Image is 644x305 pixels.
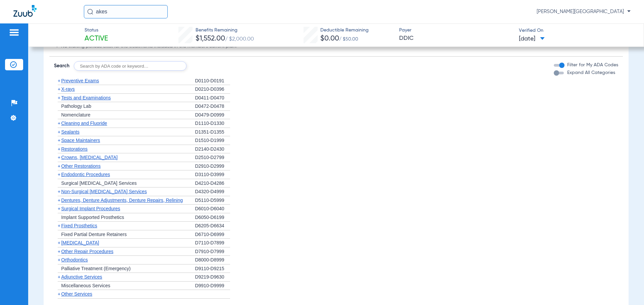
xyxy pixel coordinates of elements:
div: D5110-D5999 [195,196,230,205]
div: D0110-D0191 [195,77,230,85]
div: D6010-D6040 [195,205,230,213]
div: D0479-D0999 [195,111,230,120]
span: + [58,95,60,100]
span: / $2,000.00 [225,36,254,42]
div: D1110-D1330 [195,119,230,128]
span: + [58,249,60,254]
span: + [58,155,60,160]
img: hamburger-icon [9,28,19,36]
span: Search [54,63,69,69]
span: Payer [399,27,513,34]
span: Verified On [519,27,633,34]
span: Palliative Treatment (Emergency) [61,266,130,271]
span: Sealants [61,129,79,135]
span: Nomenclature [61,112,90,118]
span: Fixed Partial Denture Retainers [61,232,126,237]
div: D4210-D4286 [195,179,230,188]
div: D3110-D3999 [195,170,230,179]
span: + [58,257,60,262]
span: Cleaning and Fluoride [61,121,107,126]
span: Dentures, Denture Adjustments, Denture Repairs, Relining [61,198,183,203]
span: X-rays [61,86,74,92]
span: Endodontic Procedures [61,172,110,177]
div: D2510-D2799 [195,153,230,162]
span: Restorations [61,146,88,152]
div: D0210-D0396 [195,85,230,94]
div: D2910-D2999 [195,162,230,171]
span: + [58,206,60,211]
span: Non-Surgical [MEDICAL_DATA] Services [61,189,147,194]
span: Orthodontics [61,257,88,262]
span: + [58,198,60,203]
span: [DATE] [519,35,545,43]
span: + [58,189,60,194]
span: + [58,163,60,169]
span: Fixed Prosthetics [61,223,97,228]
div: D7910-D7999 [195,247,230,256]
span: Expand All Categories [567,70,615,75]
div: D1510-D1999 [195,136,230,145]
span: $1,552.00 [196,35,225,42]
span: + [58,172,60,177]
span: + [58,121,60,126]
div: D8000-D8999 [195,256,230,264]
span: + [58,223,60,228]
div: D1351-D1355 [195,128,230,137]
span: / $50.00 [339,37,358,42]
span: + [58,138,60,143]
span: Active [85,34,108,44]
img: Zuub Logo [13,5,37,17]
span: + [58,240,60,245]
div: D0411-D0470 [195,94,230,102]
span: Other Repair Procedures [61,249,113,254]
span: + [58,274,60,280]
span: Space Maintainers [61,138,100,143]
span: Other Services [61,291,92,297]
span: + [58,129,60,135]
div: D4320-D4999 [195,187,230,196]
span: Surgical [MEDICAL_DATA] Services [61,180,137,186]
label: Filter for My ADA Codes [566,62,618,69]
div: D6050-D6199 [195,213,230,222]
div: D7110-D7899 [195,239,230,247]
div: D9219-D9630 [195,273,230,282]
div: D6205-D6634 [195,222,230,230]
div: D9910-D9999 [195,282,230,290]
span: Benefits Remaining [196,27,254,34]
div: D6710-D6999 [195,230,230,239]
span: Other Restorations [61,163,101,169]
span: + [58,146,60,152]
span: + [58,291,60,297]
span: Preventive Exams [61,78,99,83]
span: [PERSON_NAME][GEOGRAPHIC_DATA] [537,8,631,15]
input: Search for patients [84,5,168,18]
span: Surgical Implant Procedures [61,206,120,211]
span: Crowns, [MEDICAL_DATA] [61,155,117,160]
span: [MEDICAL_DATA] [61,240,99,245]
span: Miscellaneous Services [61,283,110,288]
div: D2140-D2430 [195,145,230,154]
span: Pathology Lab [61,103,91,109]
span: Status [85,27,108,34]
img: Search Icon [87,9,93,15]
span: Tests and Examinations [61,95,111,100]
span: Implant Supported Prosthetics [61,215,124,220]
span: Adjunctive Services [61,274,102,280]
span: + [58,86,60,92]
span: Deductible Remaining [320,27,369,34]
div: D0472-D0478 [195,102,230,111]
div: D9110-D9215 [195,264,230,273]
span: DDIC [399,34,513,43]
span: $0.00 [320,35,339,42]
span: + [58,78,60,83]
input: Search by ADA code or keyword… [74,61,186,71]
iframe: Chat Widget [610,273,644,305]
